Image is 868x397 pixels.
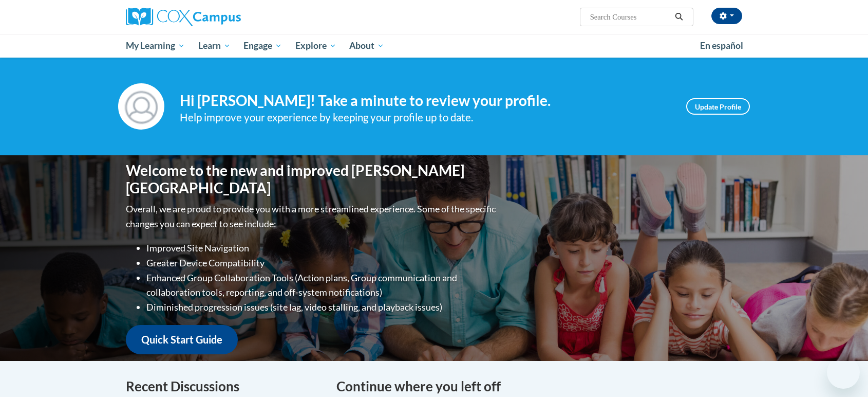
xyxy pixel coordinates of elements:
h1: Welcome to the new and improved [PERSON_NAME][GEOGRAPHIC_DATA] [126,162,498,196]
a: Learn [192,34,237,58]
h4: Hi [PERSON_NAME]! Take a minute to review your profile. [180,92,671,110]
a: My Learning [119,34,192,58]
a: About [343,34,391,58]
input: Search Courses [589,11,671,23]
a: Update Profile [686,98,750,115]
li: Improved Site Navigation [146,241,498,256]
a: Engage [237,34,289,58]
span: Explore [295,40,336,52]
h4: Continue where you left off [336,376,742,396]
button: Account Settings [711,8,742,24]
li: Enhanced Group Collaboration Tools (Action plans, Group communication and collaboration tools, re... [146,270,498,300]
img: Profile Image [118,83,164,130]
a: En español [693,35,750,57]
div: Main menu [110,34,758,58]
img: Cox Campus [126,8,241,26]
li: Diminished progression issues (site lag, video stalling, and playback issues) [146,300,498,315]
button: Search [671,11,687,23]
a: Explore [289,34,343,58]
iframe: Button to launch messaging window [827,356,860,389]
li: Greater Device Compatibility [146,256,498,270]
h4: Recent Discussions [126,376,321,396]
p: Overall, we are proud to provide you with a more streamlined experience. Some of the specific cha... [126,202,498,231]
span: Learn [198,40,231,52]
a: Quick Start Guide [126,325,238,354]
div: Help improve your experience by keeping your profile up to date. [180,109,671,126]
span: Engage [243,40,282,52]
span: My Learning [126,40,185,52]
a: Cox Campus [126,8,321,26]
span: About [349,40,384,52]
span: En español [700,40,743,51]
